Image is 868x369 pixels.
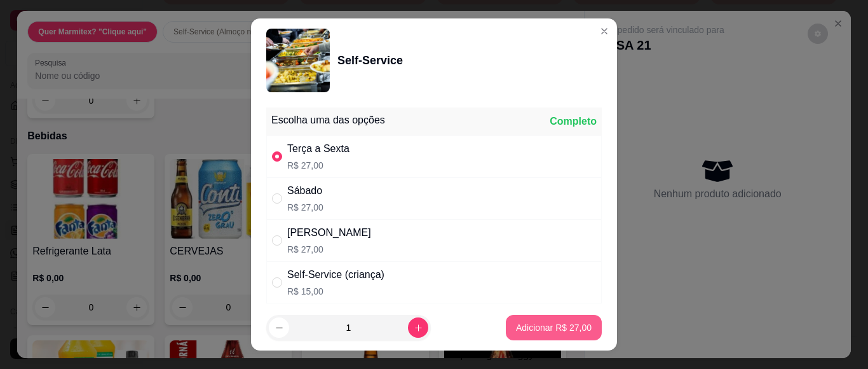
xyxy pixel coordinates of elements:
[271,113,385,128] div: Escolha uma das opções
[408,317,428,338] button: increase-product-quantity
[550,114,597,129] div: Completo
[287,159,349,172] p: R$ 27,00
[594,21,614,41] button: Close
[287,267,384,282] div: Self-Service (criança)
[287,243,371,256] p: R$ 27,00
[269,317,289,338] button: decrease-product-quantity
[287,141,349,157] div: Terça a Sexta
[506,315,602,340] button: Adicionar R$ 27,00
[266,29,330,92] img: product-image
[287,183,323,198] div: Sábado
[287,201,323,214] p: R$ 27,00
[287,285,384,298] p: R$ 15,00
[516,321,592,334] p: Adicionar R$ 27,00
[287,225,371,240] div: [PERSON_NAME]
[337,52,403,69] div: Self-Service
